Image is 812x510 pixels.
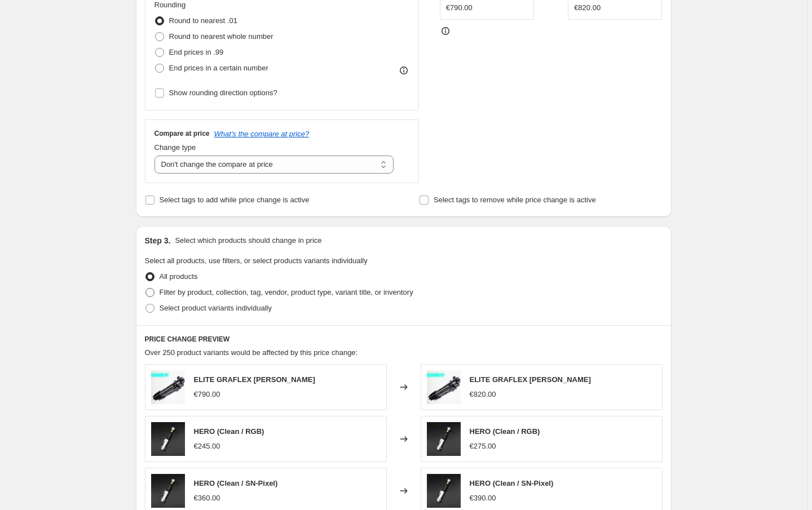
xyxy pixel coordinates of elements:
h3: Compare at price [155,129,210,138]
span: HERO (Clean / SN-Pixel) [470,479,554,487]
span: Round to nearest whole number [169,32,273,41]
h6: PRICE CHANGE PREVIEW [145,335,663,344]
img: 05dd03d38923aa8785f77a4fd1f6d9f9_80x.jpg [151,474,185,508]
img: 05dd03d38923aa8785f77a4fd1f6d9f9_80x.jpg [427,474,461,508]
div: €820.00 [470,389,496,400]
span: Select product variants individually [160,304,272,312]
p: Select which products should change in price [175,235,321,246]
span: Rounding [155,1,186,9]
span: Round to nearest .01 [169,16,237,25]
span: Over 250 product variants would be affected by this price change: [145,348,358,357]
span: Select all products, use filters, or select products variants individually [145,256,368,265]
img: 05dd03d38923aa8785f77a4fd1f6d9f9_80x.jpg [427,422,461,456]
span: HERO (Clean / RGB) [194,427,264,436]
img: il_1000x794.4877330437_mz9x_531141ef-e858-48da-8071-4113e114c758_80x.jpg [427,370,461,404]
span: Select tags to remove while price change is active [434,196,596,204]
span: All products [160,272,198,281]
span: Filter by product, collection, tag, vendor, product type, variant title, or inventory [160,288,413,296]
span: End prices in .99 [169,48,224,56]
span: HERO (Clean / SN-Pixel) [194,479,278,487]
span: End prices in a certain number [169,64,268,72]
span: Show rounding direction options? [169,88,277,97]
div: €820.00 [574,2,601,14]
img: il_1000x794.4877330437_mz9x_531141ef-e858-48da-8071-4113e114c758_80x.jpg [151,370,185,404]
div: €790.00 [194,389,220,400]
button: What's the compare at price? [214,130,310,138]
span: ELITE GRAFLEX [PERSON_NAME] [194,375,315,384]
span: ELITE GRAFLEX [PERSON_NAME] [470,375,591,384]
div: €245.00 [194,441,220,452]
h2: Step 3. [145,235,171,246]
div: €790.00 [446,2,473,14]
span: Change type [155,143,196,152]
div: €360.00 [194,493,220,504]
img: 05dd03d38923aa8785f77a4fd1f6d9f9_80x.jpg [151,422,185,456]
span: Select tags to add while price change is active [160,196,310,204]
span: HERO (Clean / RGB) [470,427,540,436]
div: €390.00 [470,493,496,504]
div: €275.00 [470,441,496,452]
